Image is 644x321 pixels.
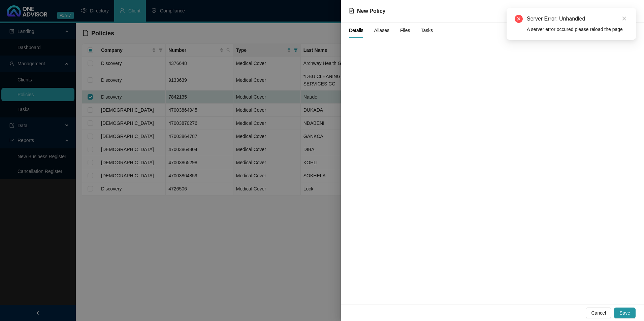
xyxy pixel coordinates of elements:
[527,26,628,33] div: A server error occured please reload the page
[400,28,410,33] span: Files
[357,8,385,14] span: New Policy
[349,8,354,13] span: file-text
[614,308,636,318] button: Save
[374,28,389,33] span: Aliases
[349,28,363,33] span: Details
[515,15,523,23] span: close-circle
[622,16,626,21] span: close
[591,309,606,317] span: Cancel
[619,309,630,317] span: Save
[421,28,433,33] span: Tasks
[586,308,611,318] button: Cancel
[527,15,628,23] div: Server Error: Unhandled
[620,15,628,22] a: Close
